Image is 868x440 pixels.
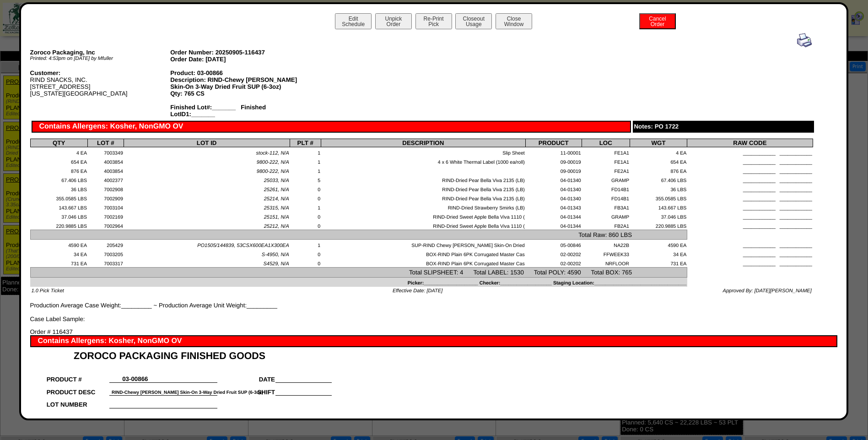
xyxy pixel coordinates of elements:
td: ____________ ____________ [687,147,813,156]
td: RIND-Dried Sweet Apple Bella Viva 1110 ( [321,211,525,220]
td: PRODUCT # [46,370,110,383]
div: Printed: 4:53pm on [DATE] by Mfuller [30,56,171,61]
td: 7003349 [87,147,124,156]
span: stock-112, N/A [256,150,289,156]
td: LOTID1 / [PERSON_NAME] [46,408,110,421]
div: Order Date: [DATE] [170,56,311,63]
td: 36 LBS [630,184,687,193]
div: Notes: PO 1722 [633,121,814,133]
td: RIND-Dried Pear Bella Viva 2135 (LB) [321,193,525,202]
th: LOT ID [124,139,290,147]
td: Total Raw: 860 LBS [30,230,687,240]
td: ____________ ____________ [687,193,813,202]
td: FB3A1 [582,202,630,211]
td: 7002909 [87,193,124,202]
td: 0 [290,220,321,230]
td: 04-01340 [525,184,582,193]
span: Approved By: [DATE][PERSON_NAME] [723,288,812,294]
th: WGT [630,139,687,147]
img: print.gif [797,33,812,48]
td: 0 [290,258,321,267]
span: S4529, N/A [263,261,289,267]
td: 4 x 6 White Thermal Label (1000 ea/roll) [321,156,525,166]
td: 4 EA [30,147,87,156]
td: 205429 [87,240,124,249]
td: DATE [217,370,275,383]
td: FE1A1 [582,147,630,156]
div: Finished Lot#:_______ Finished LotID1:_______ [170,104,311,118]
td: 67.406 LBS [630,175,687,184]
div: RIND SNACKS, INC. [STREET_ADDRESS] [US_STATE][GEOGRAPHIC_DATA] [30,70,171,97]
td: RIND-Dried Strawberry Smirks (LB) [321,202,525,211]
td: SHIFT [217,383,275,396]
td: 1 [290,240,321,249]
td: LOT NUMBER [46,396,110,408]
span: 25151, N/A [264,215,289,220]
td: 143.667 LBS [630,202,687,211]
span: 25033, N/A [264,178,289,183]
td: 731 EA [30,258,87,267]
td: 04-01340 [525,175,582,184]
td: 09-00019 [525,166,582,175]
td: 7003104 [87,202,124,211]
td: 355.0585 LBS [30,193,87,202]
td: BOX-RIND Plain 6PK Corrugated Master Cas [321,258,525,267]
td: 02-00202 [525,249,582,258]
font: RIND-Chewy [PERSON_NAME] Skin-On 3-Way Dried Fruit SUP (6-3oz) [112,390,263,395]
span: 9800-222, N/A [257,160,289,165]
button: UnpickOrder [375,13,412,29]
td: BOX-RIND Plain 6PK Corrugated Master Cas [321,249,525,258]
td: 0 [290,193,321,202]
div: Order Number: 20250905-116437 [170,49,311,56]
td: 220.9885 LBS [630,220,687,230]
td: GRAMP [582,175,630,184]
td: ____________ ____________ [687,240,813,249]
td: Picker:____________________ Checker:___________________ Staging Location:________________________... [30,277,687,286]
td: RIND-Dried Pear Bella Viva 2135 (LB) [321,175,525,184]
td: Slip Sheet [321,147,525,156]
th: PRODUCT [525,139,582,147]
span: PO1505/144839, 53CSX600EA1X300EA [197,243,289,248]
td: ____________ ____________ [687,249,813,258]
td: 1 [290,147,321,156]
td: 7003317 [87,258,124,267]
td: 67.406 LBS [30,175,87,184]
a: CloseWindow [495,21,533,27]
td: 5 [290,175,321,184]
td: ZOROCO PACKAGING FINISHED GOODS [46,347,332,362]
td: 34 EA [30,249,87,258]
td: ____________ ____________ [687,202,813,211]
td: NA22B [582,240,630,249]
div: Customer: [30,70,171,76]
td: ____________ ____________ [687,220,813,230]
div: Description: RIND-Chewy [PERSON_NAME] Skin-On 3-Way Dried Fruit SUP (6-3oz) [170,76,311,90]
td: RIND-Dried Sweet Apple Bella Viva 1110 ( [321,220,525,230]
div: Qty: 765 CS [170,90,311,97]
div: Zoroco Packaging, Inc [30,49,171,56]
td: FB2A1 [582,220,630,230]
th: LOC [582,139,630,147]
td: 03-00866 [109,370,161,383]
td: 05-00846 [525,240,582,249]
td: 4590 EA [30,240,87,249]
td: 11-00001 [525,147,582,156]
div: Production Average Case Weight:_________ ~ Production Average Unit Weight:_________ Case Label Sa... [30,33,813,322]
td: 1 [290,166,321,175]
td: ____________ ____________ [687,166,813,175]
td: ____________ ____________ [687,184,813,193]
td: 4003854 [87,166,124,175]
td: 0 [290,211,321,220]
button: CloseWindow [496,13,532,29]
td: 731 EA [630,258,687,267]
td: SUP-RIND Chewy [PERSON_NAME] Skin-On Dried [321,240,525,249]
td: RIND-Dried Pear Bella Viva 2135 (LB) [321,184,525,193]
th: RAW CODE [687,139,813,147]
td: 876 EA [630,166,687,175]
button: CloseoutUsage [455,13,492,29]
td: 34 EA [630,249,687,258]
td: 7002169 [87,211,124,220]
span: 25212, N/A [264,224,289,229]
td: 7003205 [87,249,124,258]
td: FFWEEK33 [582,249,630,258]
td: 37.046 LBS [30,211,87,220]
